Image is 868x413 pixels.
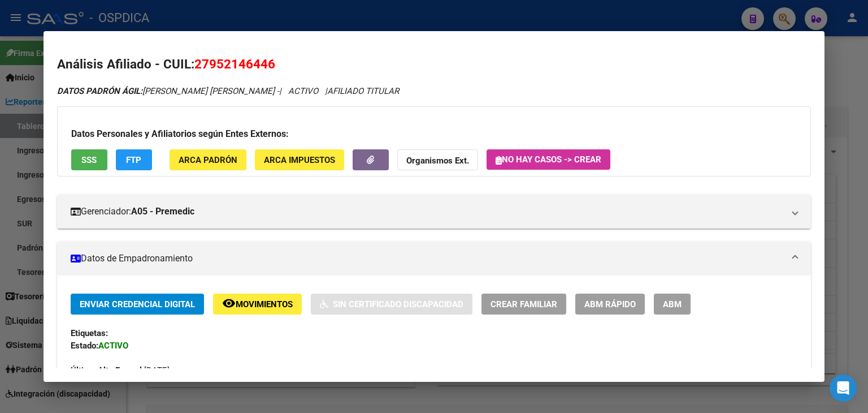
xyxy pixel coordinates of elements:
mat-panel-title: Datos de Empadronamiento [71,252,784,265]
button: FTP [116,149,152,170]
span: FTP [126,155,141,165]
mat-panel-title: Gerenciador: [71,205,784,218]
span: Enviar Credencial Digital [80,299,195,309]
h2: Análisis Afiliado - CUIL: [57,55,811,74]
button: Enviar Credencial Digital [71,294,204,315]
span: [DATE] [71,365,170,376]
strong: Organismos Ext. [406,156,469,166]
button: Sin Certificado Discapacidad [311,294,472,315]
strong: ACTIVO [98,341,128,351]
span: ARCA Padrón [179,155,237,165]
mat-expansion-panel-header: Datos de Empadronamiento [57,242,811,276]
button: No hay casos -> Crear [487,149,610,170]
span: Movimientos [236,299,293,309]
h3: Datos Personales y Afiliatorios según Entes Externos: [71,127,797,141]
strong: DATOS PADRÓN ÁGIL: [57,86,142,96]
button: ABM [654,294,691,315]
span: No hay casos -> Crear [496,154,601,165]
span: ABM Rápido [584,299,636,309]
i: | ACTIVO | [57,86,399,96]
strong: Etiquetas: [71,328,108,338]
button: ARCA Impuestos [255,149,344,170]
span: Crear Familiar [491,299,557,309]
button: ABM Rápido [575,294,645,315]
span: 27952146446 [194,57,275,71]
button: Crear Familiar [481,294,566,315]
button: ARCA Padrón [170,149,246,170]
span: SSS [81,155,97,165]
strong: A05 - Premedic [131,205,194,218]
strong: Estado: [71,341,98,351]
span: Sin Certificado Discapacidad [333,299,463,309]
span: AFILIADO TITULAR [327,86,399,96]
span: [PERSON_NAME] [PERSON_NAME] - [57,86,279,96]
strong: Última Alta Formal: [71,365,144,376]
span: ARCA Impuestos [264,155,335,165]
mat-icon: remove_red_eye [222,296,236,310]
div: Open Intercom Messenger [830,375,857,402]
span: ABM [663,299,682,309]
button: SSS [71,149,107,170]
mat-expansion-panel-header: Gerenciador:A05 - Premedic [57,195,811,229]
button: Organismos Ext. [397,149,478,170]
button: Movimientos [213,294,302,315]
